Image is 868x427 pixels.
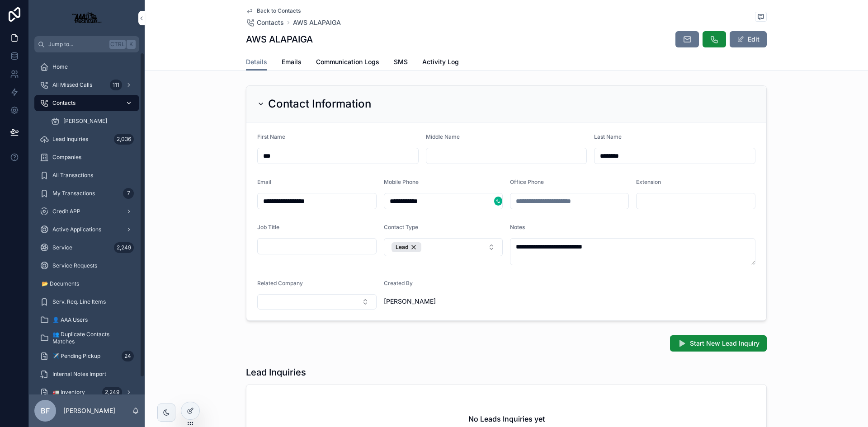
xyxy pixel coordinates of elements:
span: Companies [52,154,81,161]
a: Service2,249 [34,239,139,256]
button: Select Button [384,238,503,256]
a: AWS ALAPAIGA [293,18,341,27]
span: SMS [394,57,408,66]
span: First Name [257,133,285,140]
a: SMS [394,54,408,72]
button: Edit [730,31,767,47]
span: [PERSON_NAME] [63,117,107,125]
span: Internal Notes Import [52,371,106,378]
a: Service Requests [34,258,139,274]
h2: Contact Information [268,97,371,111]
span: Credit APP [52,208,80,215]
a: 🚛 Inventory2,249 [34,384,139,400]
span: ✈️ Pending Pickup [52,352,100,360]
a: Emails [282,54,302,72]
a: My Transactions7 [34,185,139,202]
a: Communication Logs [316,54,379,72]
div: 24 [122,351,134,361]
span: 🚛 Inventory [52,389,85,396]
span: Active Applications [52,226,101,233]
span: Emails [282,57,302,66]
span: Jump to... [48,41,106,48]
a: Companies [34,149,139,165]
span: Created By [384,280,413,286]
button: Unselect 10 [392,242,421,252]
span: BF [41,405,50,416]
span: My Transactions [52,190,95,197]
a: 👥 Duplicate Contacts Matches [34,330,139,346]
div: 2,036 [114,134,134,145]
span: Contacts [52,99,75,107]
span: Serv. Req. Line Items [52,298,106,305]
span: Start New Lead Inquiry [690,339,759,348]
span: Middle Name [426,133,460,140]
span: Details [246,57,267,66]
span: Contacts [257,18,284,27]
a: Activity Log [422,54,459,72]
h2: No Leads Inquiries yet [468,413,545,424]
a: Lead Inquiries2,036 [34,131,139,147]
a: Serv. Req. Line Items [34,294,139,310]
a: All Transactions [34,167,139,183]
span: Mobile Phone [384,178,419,185]
button: Select Button [257,294,377,310]
span: K [127,41,135,48]
a: Credit APP [34,203,139,220]
a: Contacts [246,18,284,27]
a: Internal Notes Import [34,366,139,382]
div: 7 [123,188,134,199]
span: All Transactions [52,172,93,179]
div: scrollable content [29,52,145,394]
span: 👤 AAA Users [52,316,88,324]
div: 2,249 [102,387,122,398]
a: All Missed Calls111 [34,77,139,93]
span: Service [52,244,72,251]
span: Contact Type [384,224,418,230]
h1: Lead Inquiries [246,366,306,379]
a: Active Applications [34,221,139,238]
a: Back to Contacts [246,7,301,14]
a: Details [246,54,267,71]
span: Office Phone [510,178,544,185]
span: 👥 Duplicate Contacts Matches [52,331,130,345]
a: 📂 Documents [34,276,139,292]
span: Activity Log [422,57,459,66]
span: Lead Inquiries [52,136,88,143]
span: Ctrl [109,40,126,49]
a: 👤 AAA Users [34,312,139,328]
span: Job Title [257,224,279,230]
a: Contacts [34,95,139,111]
span: Service Requests [52,262,97,269]
span: Communication Logs [316,57,379,66]
span: Home [52,63,68,70]
a: Home [34,59,139,75]
span: Last Name [594,133,622,140]
span: Extension [636,178,661,185]
span: Related Company [257,280,303,286]
a: ✈️ Pending Pickup24 [34,348,139,364]
img: App logo [67,11,107,25]
span: Lead [396,244,408,251]
p: [PERSON_NAME] [63,406,115,415]
span: All Missed Calls [52,81,92,89]
span: Email [257,178,271,185]
span: Notes [510,224,525,230]
div: 2,249 [114,242,134,253]
span: [PERSON_NAME] [384,297,436,306]
span: Back to Contacts [257,7,301,14]
button: Jump to...CtrlK [34,36,139,52]
span: 📂 Documents [42,280,79,287]
div: 111 [110,80,122,90]
h1: AWS ALAPAIGA [246,33,313,46]
a: [PERSON_NAME] [45,113,139,129]
button: Start New Lead Inquiry [670,335,767,352]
